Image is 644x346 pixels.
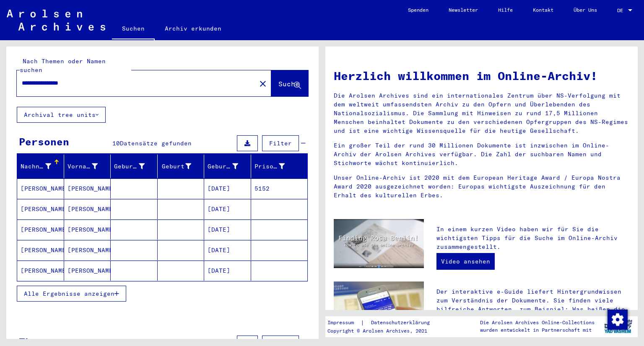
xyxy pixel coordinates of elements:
[436,287,629,331] p: Der interaktive e-Guide liefert Hintergrundwissen zum Verständnis der Dokumente. Sie finden viele...
[17,107,106,123] button: Archival tree units
[204,240,251,260] mat-cell: [DATE]
[608,310,628,330] img: Zustimmung ändern
[251,178,308,199] mat-cell: 5152
[254,160,298,173] div: Prisoner #
[112,18,155,40] a: Suchen
[204,261,251,281] mat-cell: [DATE]
[204,178,251,199] mat-cell: [DATE]
[607,309,627,329] div: Zustimmung ändern
[68,160,111,173] div: Vorname
[480,319,595,326] p: Die Arolsen Archives Online-Collections
[17,155,64,178] mat-header-cell: Nachname
[254,162,285,171] div: Prisoner #
[617,8,626,13] span: DE
[334,173,629,200] p: Unser Online-Archiv ist 2020 mit dem European Heritage Award / Europa Nostra Award 2020 ausgezeic...
[161,162,192,171] div: Geburt‏
[155,18,231,39] a: Archiv erkunden
[64,219,111,240] mat-cell: [PERSON_NAME]
[64,199,111,219] mat-cell: [PERSON_NAME]
[17,178,64,199] mat-cell: [PERSON_NAME]
[17,199,64,219] mat-cell: [PERSON_NAME]
[64,155,111,178] mat-header-cell: Vorname
[68,162,98,171] div: Vorname
[17,261,64,281] mat-cell: [PERSON_NAME]
[327,318,440,327] div: |
[158,155,205,178] mat-header-cell: Geburt‏
[114,160,157,173] div: Geburtsname
[17,240,64,260] mat-cell: [PERSON_NAME]
[208,160,251,173] div: Geburtsdatum
[64,178,111,199] mat-cell: [PERSON_NAME]
[278,80,299,88] span: Suche
[436,225,629,251] p: In einem kurzen Video haben wir für Sie die wichtigsten Tipps für die Suche im Online-Archiv zusa...
[17,219,64,240] mat-cell: [PERSON_NAME]
[24,290,114,297] span: Alle Ergebnisse anzeigen
[120,139,192,147] span: Datensätze gefunden
[204,219,251,240] mat-cell: [DATE]
[327,318,361,327] a: Impressum
[334,219,424,268] img: video.jpg
[334,141,629,168] p: Ein großer Teil der rund 30 Millionen Dokumente ist inzwischen im Online-Archiv der Arolsen Archi...
[251,155,308,178] mat-header-cell: Prisoner #
[111,155,158,178] mat-header-cell: Geburtsname
[21,162,51,171] div: Nachname
[204,199,251,219] mat-cell: [DATE]
[161,160,204,173] div: Geburt‏
[364,318,440,327] a: Datenschutzerklärung
[334,67,629,85] h1: Herzlich willkommen im Online-Archiv!
[327,327,440,335] p: Copyright © Arolsen Archives, 2021
[7,10,105,31] img: Arolsen_neg.svg
[19,134,69,149] div: Personen
[334,91,629,135] p: Die Arolsen Archives sind ein internationales Zentrum über NS-Verfolgung mit dem weltweit umfasse...
[254,75,271,92] button: Clear
[334,281,424,342] img: eguide.jpg
[20,57,106,74] mat-label: Nach Themen oder Namen suchen
[64,261,111,281] mat-cell: [PERSON_NAME]
[269,139,292,147] span: Filter
[114,162,145,171] div: Geburtsname
[258,79,268,89] mat-icon: close
[17,286,126,302] button: Alle Ergebnisse anzeigen
[480,326,595,334] p: wurden entwickelt in Partnerschaft mit
[21,160,64,173] div: Nachname
[208,162,238,171] div: Geburtsdatum
[204,155,251,178] mat-header-cell: Geburtsdatum
[112,139,120,147] span: 10
[602,316,634,337] img: yv_logo.png
[64,240,111,260] mat-cell: [PERSON_NAME]
[436,253,495,270] a: Video ansehen
[271,70,308,96] button: Suche
[262,135,299,151] button: Filter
